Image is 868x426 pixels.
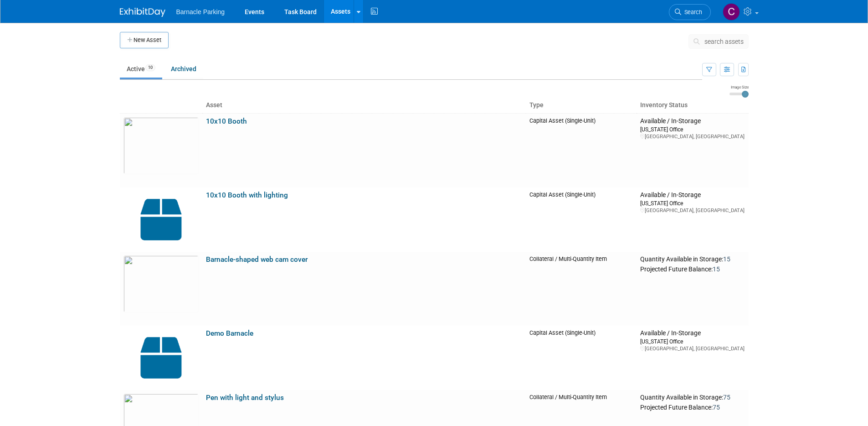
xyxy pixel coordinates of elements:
[723,3,740,21] img: Courtney Daniel
[713,265,720,273] span: 15
[640,345,745,352] div: [GEOGRAPHIC_DATA], [GEOGRAPHIC_DATA]
[688,34,749,49] button: search assets
[640,199,745,207] div: [US_STATE] Office
[526,187,637,252] td: Capital Asset (Single-Unit)
[202,98,526,113] th: Asset
[729,84,749,90] div: Image Size
[640,133,745,140] div: [GEOGRAPHIC_DATA], [GEOGRAPHIC_DATA]
[206,329,253,338] a: Demo Barnacle
[640,329,745,338] div: Available / In-Storage
[164,60,203,78] a: Archived
[145,64,155,71] span: 10
[526,113,637,187] td: Capital Asset (Single-Unit)
[176,8,225,16] span: Barnacle Parking
[640,117,745,125] div: Available / In-Storage
[640,338,745,345] div: [US_STATE] Office
[640,264,745,274] div: Projected Future Balance:
[526,326,637,390] td: Capital Asset (Single-Unit)
[206,191,288,199] a: 10x10 Booth with lighting
[526,98,637,113] th: Type
[120,60,162,78] a: Active10
[681,9,702,16] span: Search
[723,255,730,263] span: 15
[640,394,745,402] div: Quantity Available in Storage:
[640,255,745,264] div: Quantity Available in Storage:
[123,329,199,386] img: Capital-Asset-Icon-2.png
[640,207,745,214] div: [GEOGRAPHIC_DATA], [GEOGRAPHIC_DATA]
[704,38,744,45] span: search assets
[206,117,247,125] a: 10x10 Booth
[526,252,637,326] td: Collateral / Multi-Quantity Item
[206,255,308,264] a: Barnacle-shaped web cam cover
[640,191,745,199] div: Available / In-Storage
[120,8,165,17] img: ExhibitDay
[723,394,730,401] span: 75
[713,404,720,411] span: 75
[640,125,745,133] div: [US_STATE] Office
[640,402,745,412] div: Projected Future Balance:
[669,4,711,20] a: Search
[120,32,169,48] button: New Asset
[123,191,199,248] img: Capital-Asset-Icon-2.png
[206,394,284,402] a: Pen with light and stylus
